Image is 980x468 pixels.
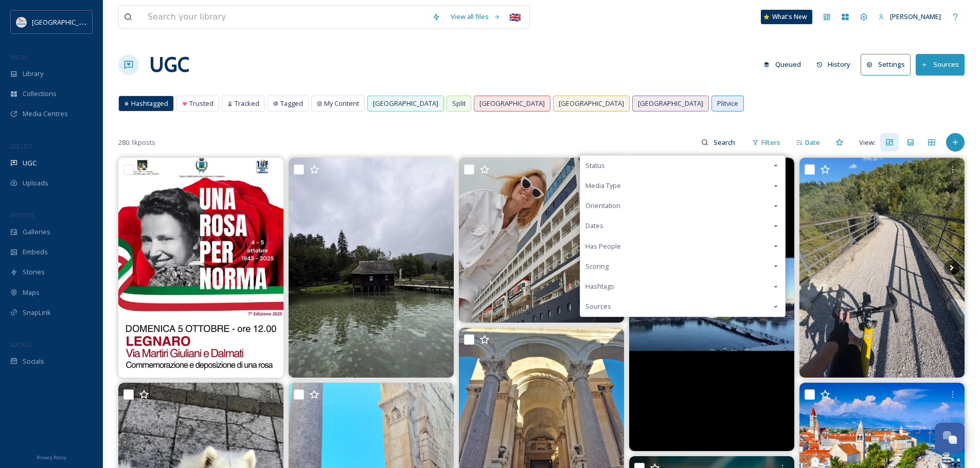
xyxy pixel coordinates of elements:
img: 🍂Moody autumn weather 🍂 #autumn #fallweather🍁 #plitvickajezera #nationalparkplitvice #croatia #cr... [289,158,454,378]
span: View: [859,138,876,147]
a: History [811,54,861,74]
span: Trusted [189,99,213,108]
span: COLLECT [10,142,32,150]
img: Istria gravel 🇭🇷 #istria #gravel #gravelbike #dropbarmtb #cannondale #scalpelht #parenzana #gravel [799,158,965,378]
span: SnapLink [23,308,51,317]
a: Settings [861,54,916,75]
input: Search [708,132,742,153]
span: Media Type [585,181,621,191]
span: Sources [585,302,611,311]
span: [GEOGRAPHIC_DATA] [638,99,703,108]
span: Tagged [280,99,303,108]
span: Collections [23,89,57,99]
span: Stories [23,267,45,277]
input: Search your library [142,6,427,28]
span: WIDGETS [10,211,34,219]
span: My Content [324,99,359,108]
span: 280.1k posts [118,138,155,147]
span: UGC [23,158,37,168]
img: Domenica 5 ottobre, dalle ore 12, in via Martiri Giuliani e Dalmati si ricorderà Norma Cossetto, ... [118,158,283,378]
span: [GEOGRAPHIC_DATA] [559,99,624,108]
a: What's New [761,10,812,24]
a: UGC [149,49,189,80]
button: Sources [916,54,965,75]
span: [GEOGRAPHIC_DATA] [373,99,438,108]
span: SOCIALS [10,341,31,348]
span: Media Centres [23,109,68,119]
button: Queued [758,54,806,74]
span: Uploads [23,178,48,188]
span: Hashtagged [131,99,168,108]
a: Privacy Policy [37,451,66,463]
span: Dates [585,221,603,231]
button: Settings [861,54,911,75]
span: Galleries [23,227,50,237]
div: 🇬🇧 [506,8,524,26]
span: Socials [23,357,44,366]
span: Split [452,99,466,108]
span: [GEOGRAPHIC_DATA] [32,17,97,27]
span: Maps [23,288,40,297]
img: HTZ_logo_EN.svg [16,17,27,27]
span: Filters [761,138,780,147]
span: Embeds [23,247,48,257]
span: [GEOGRAPHIC_DATA] [479,99,545,108]
button: History [811,54,856,74]
span: Plitvice [717,99,738,108]
span: Date [805,138,820,147]
span: MEDIA [10,53,28,61]
span: Status [585,161,605,171]
span: Scoring [585,261,609,271]
span: Privacy Policy [37,454,66,461]
span: Library [23,69,43,79]
img: Morning! #adriatic #october [459,158,624,323]
span: Tracked [235,99,259,108]
span: Has People [585,241,621,251]
a: Queued [758,54,811,74]
span: Hashtags [585,282,614,291]
a: [PERSON_NAME] [873,7,946,27]
span: Orientation [585,201,620,211]
a: View all files [446,7,506,27]
span: [PERSON_NAME] [890,12,941,21]
button: Open Chat [935,423,965,453]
